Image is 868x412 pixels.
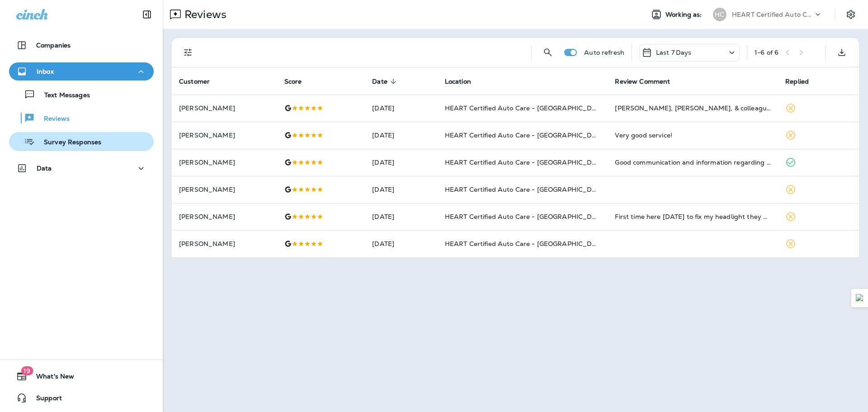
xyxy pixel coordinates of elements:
[179,213,270,220] p: [PERSON_NAME]
[755,49,778,56] div: 1 - 6 of 6
[445,213,607,221] span: HEART Certified Auto Care - [GEOGRAPHIC_DATA]
[284,77,314,85] span: Score
[372,77,399,85] span: Date
[445,78,471,85] span: Location
[179,132,270,139] p: [PERSON_NAME]
[372,78,387,85] span: Date
[179,77,222,85] span: Customer
[584,49,624,56] p: Auto refresh
[365,230,437,257] td: [DATE]
[656,49,692,56] p: Last 7 Days
[615,212,771,221] div: First time here today to fix my headlight they got me in and got me out super fast. Workers were ...
[35,91,90,100] p: Text Messages
[35,115,70,123] p: Reviews
[9,367,154,385] button: 19What's New
[856,294,864,302] img: Detect Auto
[179,159,270,166] p: [PERSON_NAME]
[785,78,809,85] span: Replied
[284,78,302,85] span: Score
[365,95,437,122] td: [DATE]
[713,8,726,21] div: HC
[9,389,154,407] button: Support
[843,6,859,23] button: Settings
[179,43,197,62] button: Filters
[179,104,270,112] p: [PERSON_NAME]
[615,158,771,167] div: Good communication and information regarding quotes for future needs. Didn’t wait long for oil an...
[665,11,704,19] span: Working as:
[615,78,670,85] span: Review Comment
[21,366,33,375] span: 19
[179,240,270,247] p: [PERSON_NAME]
[445,158,607,166] span: HEART Certified Auto Care - [GEOGRAPHIC_DATA]
[539,43,557,62] button: Search Reviews
[9,159,154,177] button: Data
[833,43,851,62] button: Export as CSV
[785,77,821,85] span: Replied
[365,122,437,149] td: [DATE]
[36,42,71,49] p: Companies
[9,109,154,128] button: Reviews
[615,131,771,140] div: Very good service!
[445,185,607,194] span: HEART Certified Auto Care - [GEOGRAPHIC_DATA]
[365,149,437,176] td: [DATE]
[615,104,771,113] div: Armando, Jaime, & colleague Mechanic are thoroughly competent, professional & polite. Great to ha...
[445,131,607,139] span: HEART Certified Auto Care - [GEOGRAPHIC_DATA]
[445,240,607,248] span: HEART Certified Auto Care - [GEOGRAPHIC_DATA]
[134,5,160,24] button: Collapse Sidebar
[9,85,154,104] button: Text Messages
[365,176,437,203] td: [DATE]
[615,77,682,85] span: Review Comment
[37,165,52,172] p: Data
[27,373,74,384] span: What's New
[445,77,483,85] span: Location
[9,36,154,54] button: Companies
[181,8,226,21] p: Reviews
[27,394,62,405] span: Support
[732,11,813,18] p: HEART Certified Auto Care
[9,132,154,151] button: Survey Responses
[9,62,154,81] button: Inbox
[35,138,101,147] p: Survey Responses
[365,203,437,230] td: [DATE]
[179,78,210,85] span: Customer
[179,186,270,193] p: [PERSON_NAME]
[37,68,54,75] p: Inbox
[445,104,607,112] span: HEART Certified Auto Care - [GEOGRAPHIC_DATA]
